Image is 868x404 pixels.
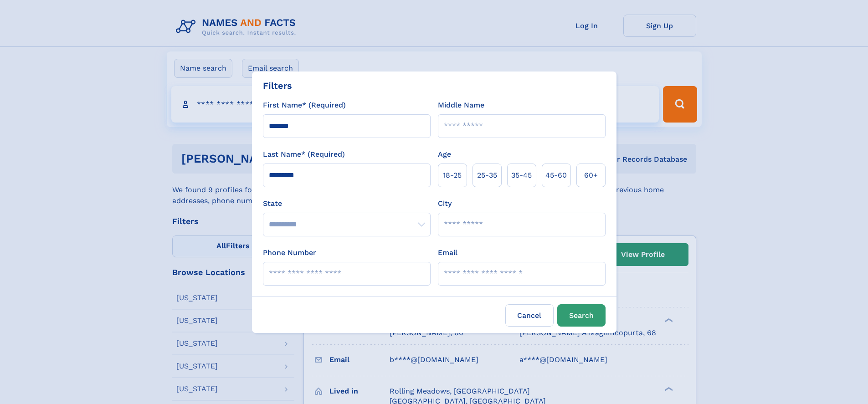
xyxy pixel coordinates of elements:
[438,100,484,111] label: Middle Name
[477,170,497,181] span: 25‑35
[263,247,316,258] label: Phone Number
[438,149,451,160] label: Age
[584,170,598,181] span: 60+
[263,149,345,160] label: Last Name* (Required)
[438,247,457,258] label: Email
[505,304,554,327] label: Cancel
[443,170,462,181] span: 18‑25
[438,198,452,209] label: City
[511,170,532,181] span: 35‑45
[263,79,292,92] div: Filters
[557,304,606,327] button: Search
[263,100,346,111] label: First Name* (Required)
[263,198,431,209] label: State
[545,170,567,181] span: 45‑60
